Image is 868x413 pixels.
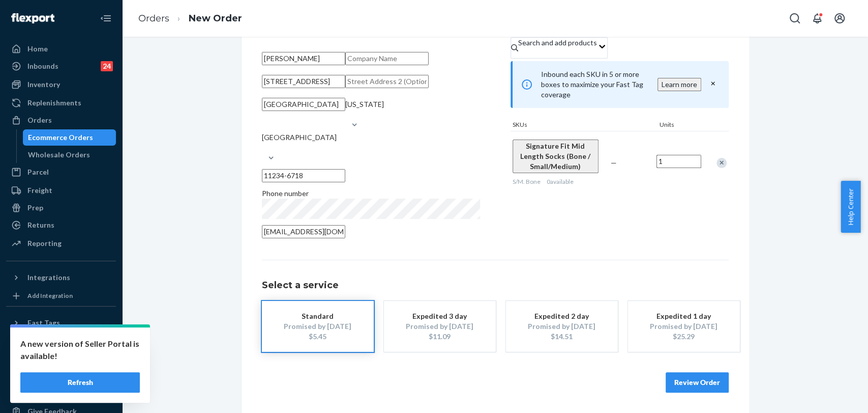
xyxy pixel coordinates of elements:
input: Street Address [262,75,345,88]
div: Inbound each SKU in 5 or more boxes to maximize your Fast Tag coverage [511,61,729,108]
div: Expedited 3 day [399,311,481,321]
input: Email (Only Required for International) [262,225,345,238]
a: Inventory [6,76,116,93]
button: Close Navigation [96,8,116,29]
div: Reporting [27,238,62,249]
button: Help Center [841,181,860,233]
div: $14.51 [521,332,603,342]
input: ZIP Code [262,169,345,182]
a: Returns [6,217,116,233]
a: Home [6,41,116,57]
div: $5.45 [277,332,358,342]
a: Prep [6,200,116,216]
div: Promised by [DATE] [399,321,481,332]
div: Fast Tags [27,318,60,328]
button: Fast Tags [6,315,116,331]
button: Refresh [20,372,140,393]
span: 0 available [547,178,574,185]
div: Inventory [27,79,60,90]
a: Reporting [6,235,116,252]
button: Learn more [657,78,701,91]
div: Standard [277,311,358,321]
a: Orders [6,112,116,128]
button: close [709,79,716,90]
input: City [262,98,345,111]
span: Phone number [262,189,309,198]
div: Wholesale Orders [28,150,90,160]
div: Promised by [DATE] [521,321,603,332]
ol: breadcrumbs [130,4,250,34]
div: Add Integration [27,291,73,300]
div: Expedited 1 day [643,311,725,321]
a: Add Fast Tag [6,335,116,347]
div: Units [657,120,703,131]
img: Flexport logo [11,13,54,23]
div: Returns [27,220,54,230]
a: Inbounds24 [6,58,116,74]
span: — [611,158,617,167]
button: Open notifications [807,8,827,29]
input: Quantity [656,155,701,168]
div: [GEOGRAPHIC_DATA] [262,132,337,143]
input: Company Name [345,52,429,65]
button: Expedited 2 dayPromised by [DATE]$14.51 [506,301,618,352]
a: New Order [189,13,242,24]
button: StandardPromised by [DATE]$5.45 [262,301,374,352]
div: [US_STATE] [345,99,384,109]
div: $25.29 [643,332,725,342]
div: Orders [27,115,52,125]
div: Promised by [DATE] [643,321,725,332]
a: Parcel [6,164,116,180]
a: Add Integration [6,290,116,302]
a: Talk to Support [6,369,116,385]
button: Open account menu [829,8,850,29]
button: Integrations [6,269,116,286]
div: Parcel [27,167,49,177]
div: Promised by [DATE] [277,321,358,332]
input: Street Address 2 (Optional) [345,75,429,88]
a: Wholesale Orders [23,147,116,163]
div: Freight [27,185,52,196]
div: Ecommerce Orders [28,132,93,143]
div: Remove Item [716,158,727,168]
button: Review Order [666,372,729,393]
input: [US_STATE] [345,109,346,120]
div: Expedited 2 day [521,311,603,321]
div: Replenishments [27,98,81,108]
span: S/M. Bone [513,178,541,185]
a: Help Center [6,386,116,402]
h1: Select a service [262,281,729,291]
div: $11.09 [399,332,481,342]
input: First & Last Name [262,52,345,65]
div: Integrations [27,272,70,283]
div: Inbounds [27,61,58,71]
a: Freight [6,182,116,199]
a: Replenishments [6,95,116,111]
span: Signature Fit Mid Length Socks (Bone / Small/Medium) [520,142,590,171]
div: 24 [101,61,113,71]
a: Ecommerce Orders [23,129,116,146]
a: Orders [138,13,169,24]
input: [GEOGRAPHIC_DATA] [262,143,263,153]
div: SKUs [511,120,657,131]
div: Search and add products [518,38,597,48]
button: Open Search Box [785,8,805,29]
div: Home [27,44,48,54]
button: Signature Fit Mid Length Socks (Bone / Small/Medium) [513,140,598,173]
input: Search and add products [518,48,519,58]
a: Settings [6,351,116,368]
p: A new version of Seller Portal is available! [20,338,140,362]
div: Prep [27,203,43,213]
button: Expedited 3 dayPromised by [DATE]$11.09 [384,301,496,352]
button: Expedited 1 dayPromised by [DATE]$25.29 [628,301,740,352]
